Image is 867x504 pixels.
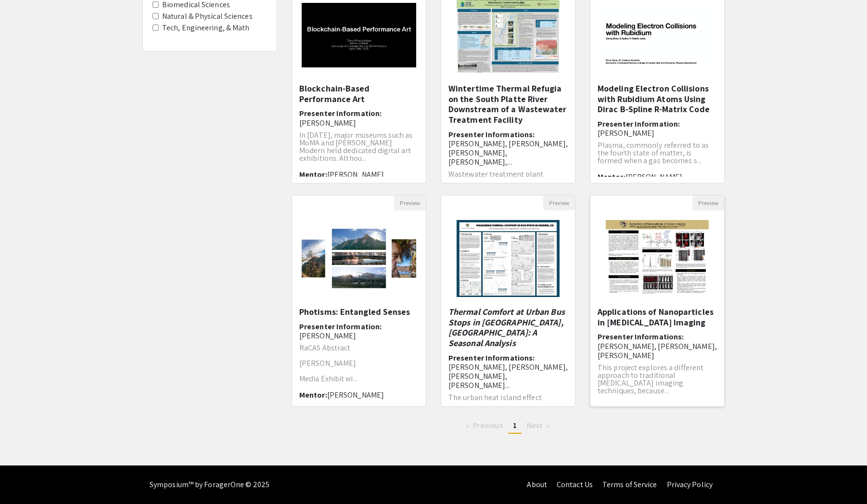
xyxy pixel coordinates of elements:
[448,170,568,209] p: Wastewater treatment plant (WWTP) effluent poses a significant thermal [MEDICAL_DATA]— especially...
[7,461,41,497] iframe: Chat
[598,332,717,360] h6: Presenter Informations:
[299,331,356,341] span: [PERSON_NAME]
[447,210,569,307] img: <p><em style="color: inherit;">Thermal Comfort at Urban Bus Stops in Denver, CO: A Seasonal Analy...
[596,210,718,307] img: <p>Applications of Nanoparticles in Cancer Imaging</p>
[299,390,327,400] span: Mentor:
[299,360,419,367] p: [PERSON_NAME]
[473,420,503,430] span: Previous
[299,307,419,317] h5: Photisms: Entangled Senses
[527,479,547,490] a: About
[299,130,412,163] span: In [DATE], major museums such as MoMA and [PERSON_NAME] Modern held dedicated digital art exhibit...
[299,109,419,127] h6: Presenter Information:
[299,169,327,180] span: Mentor:
[598,307,717,327] h5: Applications of Nanoparticles in [MEDICAL_DATA] Imaging
[625,172,682,182] span: [PERSON_NAME]
[299,118,356,128] span: [PERSON_NAME]
[162,22,250,34] label: Tech, Engineering, & Math
[448,139,568,167] span: [PERSON_NAME], [PERSON_NAME], [PERSON_NAME], [PERSON_NAME],...
[590,195,725,407] div: Open Presentation <p>Applications of Nanoparticles in Cancer Imaging</p>
[448,306,565,349] em: Thermal Comfort at Urban Bus Stops in [GEOGRAPHIC_DATA], [GEOGRAPHIC_DATA]: A Seasonal Analysis
[598,172,625,182] span: Mentor:
[598,83,717,115] h5: Modeling Electron Collisions with Rubidium Atoms Using Dirac B-Spline R-Matrix Code
[557,479,593,490] a: Contact Us
[292,195,426,407] div: Open Presentation <p>Photisms: Entangled Senses</p>
[598,341,717,361] span: [PERSON_NAME], [PERSON_NAME], [PERSON_NAME]
[150,465,269,504] div: Symposium™ by ForagerOne © 2025
[162,11,253,22] label: Natural & Physical Sciences
[692,195,724,210] button: Preview
[527,420,543,430] span: Next
[598,362,703,396] span: This project explores a different approach to traditional [MEDICAL_DATA] imaging techniques, beca...
[299,169,384,189] span: [PERSON_NAME] [PERSON_NAME]
[299,344,419,352] p: RaCAS Abstract
[448,392,555,410] span: The urban heat island effect exacerbates the effect of heat i...
[299,322,419,340] h6: Presenter Information:
[299,83,419,104] h5: Blockchain-Based Performance Art
[394,195,426,210] button: Preview
[598,128,654,138] span: [PERSON_NAME]
[598,119,717,138] h6: Presenter Information:
[441,195,575,407] div: Open Presentation <p><em style="color: inherit;">Thermal Comfort at Urban Bus Stops in Denver, CO...
[667,479,713,490] a: Privacy Policy
[292,212,426,305] img: <p>Photisms: Entangled Senses</p>
[299,375,419,383] p: Media Exhibit wi...
[292,418,725,434] ul: Pagination
[448,353,568,390] h6: Presenter Informations:
[602,479,657,490] a: Terms of Service
[448,362,568,390] span: [PERSON_NAME], [PERSON_NAME], [PERSON_NAME], [PERSON_NAME]...
[598,140,709,166] span: Plasma, commonly referred to as the fourth state of matter, is formed when a gas becomes s...
[543,195,575,210] button: Preview
[513,420,517,430] span: 1
[448,130,568,167] h6: Presenter Informations:
[327,390,384,400] span: [PERSON_NAME]
[448,83,568,125] h5: Wintertime Thermal Refugia on the South Platte River Downstream of a Wastewater Treatment Facility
